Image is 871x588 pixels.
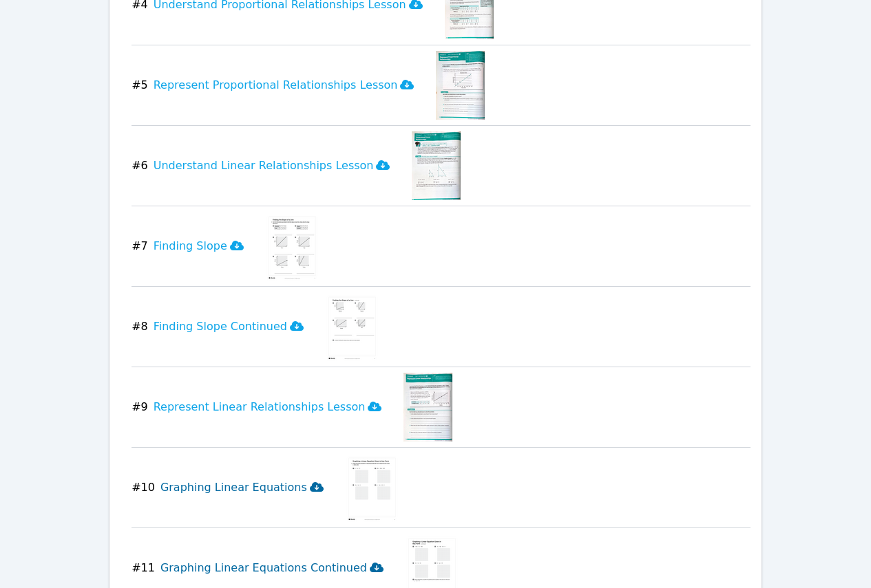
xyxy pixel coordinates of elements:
[326,292,379,361] img: Finding Slope Continued
[132,238,148,254] span: # 7
[436,51,485,120] img: Represent Proportional Relationships Lesson
[154,77,414,94] h3: Represent Proportional Relationships Lesson
[403,373,452,442] img: Represent Linear Relationships Lesson
[132,560,155,576] span: # 11
[132,212,255,281] button: #7Finding Slope
[346,453,399,522] img: Graphing Linear Equations
[154,157,390,174] h3: Understand Linear Relationships Lesson
[154,318,304,335] h3: Finding Slope Continued
[160,560,384,576] h3: Graphing Linear Equations Continued
[160,479,324,496] h3: Graphing Linear Equations
[132,157,148,174] span: # 6
[132,131,401,200] button: #6Understand Linear Relationships Lesson
[132,373,392,442] button: #9Represent Linear Relationships Lesson
[266,212,319,281] img: Finding Slope
[412,131,461,200] img: Understand Linear Relationships Lesson
[132,399,148,415] span: # 9
[154,238,244,254] h3: Finding Slope
[132,479,155,496] span: # 10
[132,292,315,361] button: #8Finding Slope Continued
[154,399,382,415] h3: Represent Linear Relationships Lesson
[132,318,148,335] span: # 8
[132,51,425,120] button: #5Represent Proportional Relationships Lesson
[132,77,148,94] span: # 5
[132,453,335,522] button: #10Graphing Linear Equations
